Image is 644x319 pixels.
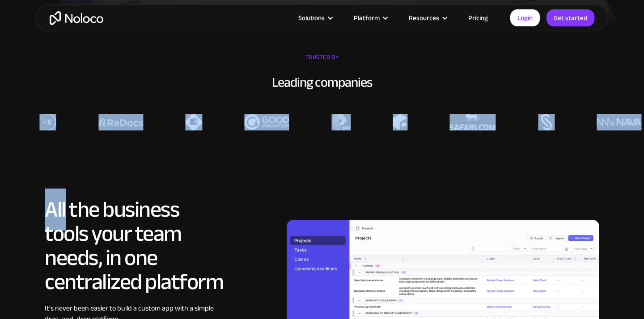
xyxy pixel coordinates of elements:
[398,12,457,24] div: Resources
[409,12,439,24] div: Resources
[457,12,499,24] a: Pricing
[547,9,594,26] a: Get started
[354,12,380,24] div: Platform
[50,11,103,25] a: home
[510,9,540,26] a: Login
[343,12,398,24] div: Platform
[45,197,224,294] h2: All the business tools your team needs, in one centralized platform
[287,12,343,24] div: Solutions
[298,12,325,24] div: Solutions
